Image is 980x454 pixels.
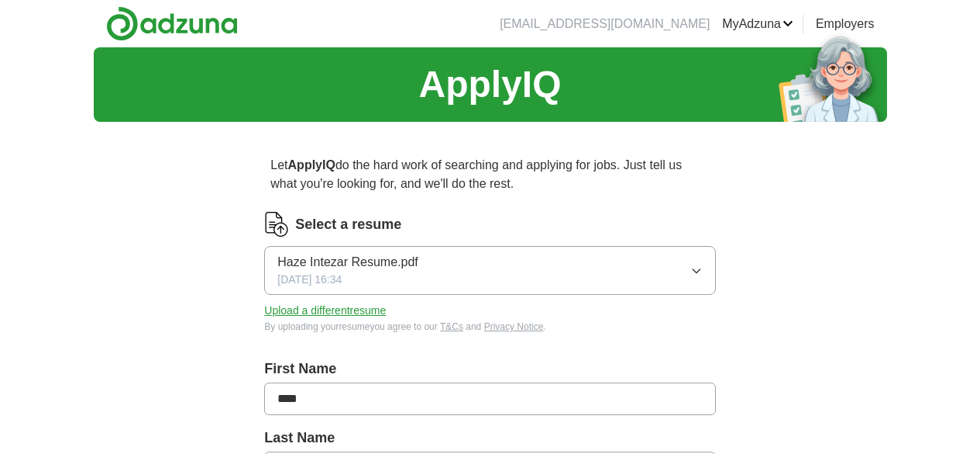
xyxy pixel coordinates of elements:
[500,15,710,33] li: [EMAIL_ADDRESS][DOMAIN_NAME]
[277,253,418,272] span: Haze Intezar Resume.pdf
[264,428,715,449] label: Last Name
[106,6,238,41] img: Adzuna logo
[288,158,335,172] strong: ApplyIQ
[440,321,463,332] a: T&Cs
[816,15,875,33] a: Employers
[264,246,715,295] button: Haze Intezar Resume.pdf[DATE] 16:34
[264,150,715,199] p: Let do the hard work of searching and applying for jobs. Just tell us what you're looking for, an...
[295,214,401,235] label: Select a resume
[264,359,715,379] label: First Name
[418,57,561,113] h1: ApplyIQ
[277,272,342,288] span: [DATE] 16:34
[264,320,715,334] div: By uploading your resume you agree to our and .
[264,212,289,237] img: CV Icon
[722,15,793,33] a: MyAdzuna
[264,303,386,319] button: Upload a differentresume
[484,321,544,332] a: Privacy Notice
